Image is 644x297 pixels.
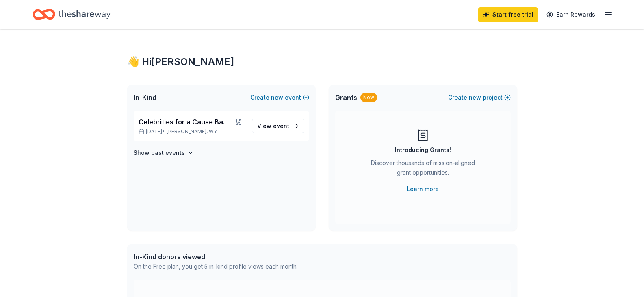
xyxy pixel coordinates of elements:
button: Createnewproject [448,93,511,102]
button: Show past events [134,148,194,158]
span: new [469,93,481,102]
div: Introducing Grants! [395,145,451,155]
span: new [271,93,283,102]
span: event [273,122,289,129]
p: [DATE] • [139,128,245,135]
span: Grants [335,93,357,102]
div: On the Free plan, you get 5 in-kind profile views each month. [134,262,298,271]
button: Createnewevent [250,93,309,102]
a: Learn more [407,184,439,194]
span: In-Kind [134,93,156,102]
a: Start free trial [478,7,538,22]
a: Earn Rewards [542,7,600,22]
span: Celebrities for a Cause Back the Blue [139,117,233,127]
h4: Show past events [134,148,185,158]
a: View event [252,119,304,133]
div: New [360,93,377,102]
span: View [257,121,289,131]
a: Home [33,5,111,24]
div: Discover thousands of mission-aligned grant opportunities. [368,158,478,181]
div: In-Kind donors viewed [134,252,298,262]
span: [PERSON_NAME], WY [167,128,217,135]
div: 👋 Hi [PERSON_NAME] [127,55,517,68]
